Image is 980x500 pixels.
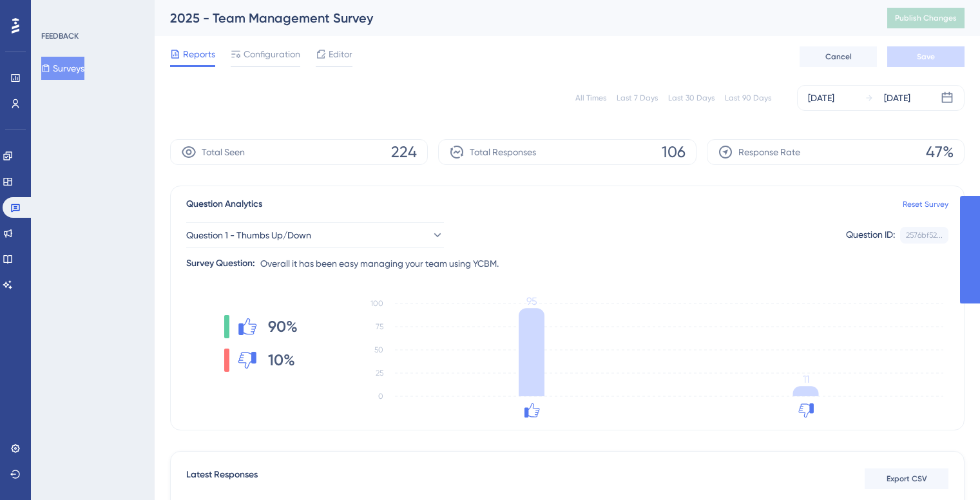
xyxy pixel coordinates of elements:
span: Save [917,52,935,62]
div: Last 90 Days [725,93,771,103]
span: 90% [268,316,298,337]
span: Question Analytics [186,197,262,212]
div: [DATE] [808,90,834,106]
tspan: 25 [376,369,383,378]
span: Configuration [244,46,300,62]
div: 2576bf52... [906,230,943,240]
tspan: 100 [370,299,383,308]
tspan: 50 [374,345,383,354]
div: Question ID: [846,227,895,244]
span: 10% [268,350,295,370]
span: Editor [329,46,352,62]
iframe: UserGuiding AI Assistant Launcher [926,449,965,488]
tspan: 11 [803,373,809,385]
span: Export CSV [887,474,927,484]
div: [DATE] [884,90,910,106]
span: Latest Responses [186,467,258,490]
span: Overall it has been easy managing your team using YCBM. [260,256,499,271]
div: Last 30 Days [668,93,715,103]
div: Survey Question: [186,256,255,271]
tspan: 95 [526,295,537,307]
span: Question 1 - Thumbs Up/Down [186,227,311,243]
tspan: 75 [376,322,383,331]
span: Cancel [825,52,852,62]
span: Response Rate [738,144,800,160]
tspan: 0 [378,392,383,401]
button: Export CSV [865,468,948,489]
span: 106 [662,142,686,162]
span: Total Responses [470,144,536,160]
div: Last 7 Days [617,93,658,103]
span: 224 [391,142,417,162]
span: Reports [183,46,215,62]
button: Save [887,46,965,67]
a: Reset Survey [903,199,948,209]
button: Cancel [800,46,877,67]
span: 47% [926,142,954,162]
div: All Times [575,93,606,103]
button: Surveys [41,57,84,80]
button: Question 1 - Thumbs Up/Down [186,222,444,248]
div: FEEDBACK [41,31,79,41]
button: Publish Changes [887,8,965,28]
div: 2025 - Team Management Survey [170,9,855,27]
span: Total Seen [202,144,245,160]
span: Publish Changes [895,13,957,23]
